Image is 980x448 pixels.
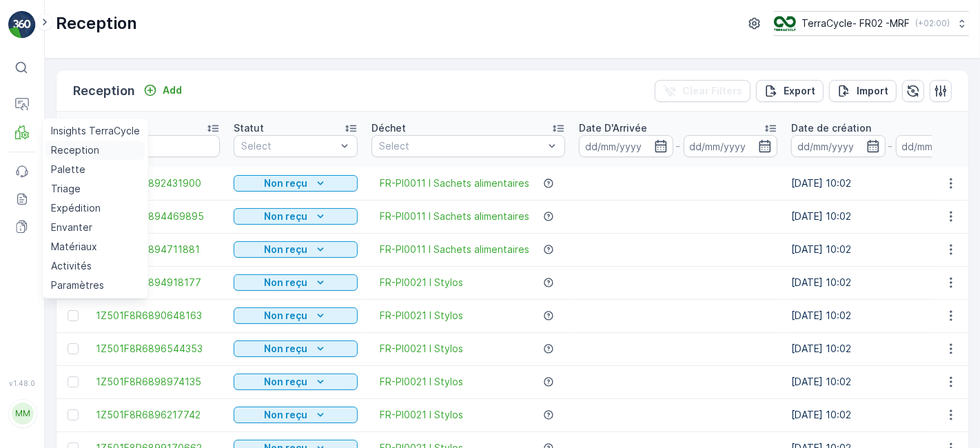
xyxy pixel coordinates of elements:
[241,139,336,153] p: Select
[265,276,308,289] p: Non reçu
[915,18,950,29] p: ( +02:00 )
[676,138,681,154] p: -
[234,374,358,390] button: Non reçu
[380,375,463,389] a: FR-PI0021 I Stylos
[655,80,751,102] button: Clear Filters
[774,16,796,31] img: terracycle.png
[802,17,910,30] p: TerraCycle- FR02 -MRF
[684,135,778,157] input: dd/mm/yyyy
[774,11,969,36] button: TerraCycle- FR02 -MRF(+02:00)
[234,175,358,192] button: Non reçu
[68,376,79,387] div: Toggle Row Selected
[234,241,358,258] button: Non reçu
[265,408,308,422] p: Non reçu
[8,379,36,387] span: v 1.48.0
[888,138,893,154] p: -
[234,407,358,423] button: Non reçu
[791,135,886,157] input: dd/mm/yyyy
[371,121,406,135] p: Déchet
[234,340,358,357] button: Non reçu
[73,81,135,101] p: Reception
[96,176,220,190] a: 1Z501F8R6892431900
[234,121,264,135] p: Statut
[265,210,308,223] p: Non reçu
[380,276,463,289] a: FR-PI0021 I Stylos
[96,375,220,389] a: 1Z501F8R6898974135
[96,342,220,356] a: 1Z501F8R6896544353
[68,310,79,321] div: Toggle Row Selected
[96,276,220,289] a: 1Z501F8R6894918177
[379,139,544,153] p: Select
[8,11,36,39] img: logo
[96,135,220,157] input: Search
[380,408,463,422] a: FR-PI0021 I Stylos
[138,82,187,99] button: Add
[96,408,220,422] a: 1Z501F8R6896217742
[265,375,308,389] p: Non reçu
[68,343,79,354] div: Toggle Row Selected
[234,274,358,291] button: Non reçu
[234,307,358,324] button: Non reçu
[163,83,182,97] p: Add
[265,176,308,190] p: Non reçu
[579,121,647,135] p: Date D'Arrivée
[12,403,34,425] div: MM
[682,84,742,98] p: Clear Filters
[380,243,529,256] a: FR-PI0011 I Sachets alimentaires
[380,309,463,323] a: FR-PI0021 I Stylos
[857,84,888,98] p: Import
[265,342,308,356] p: Non reçu
[265,309,308,323] p: Non reçu
[265,243,308,256] p: Non reçu
[56,12,137,34] p: Reception
[96,210,220,223] a: 1Z501F8R6894469895
[756,80,824,102] button: Export
[234,208,358,225] button: Non reçu
[68,409,79,420] div: Toggle Row Selected
[579,135,673,157] input: dd/mm/yyyy
[380,210,529,223] a: FR-PI0011 I Sachets alimentaires
[791,121,871,135] p: Date de création
[8,390,36,437] button: MM
[96,309,220,323] a: 1Z501F8R6890648163
[784,84,815,98] p: Export
[380,342,463,356] a: FR-PI0021 I Stylos
[829,80,897,102] button: Import
[96,243,220,256] a: 1Z501F8R6894711881
[380,176,529,190] a: FR-PI0011 I Sachets alimentaires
